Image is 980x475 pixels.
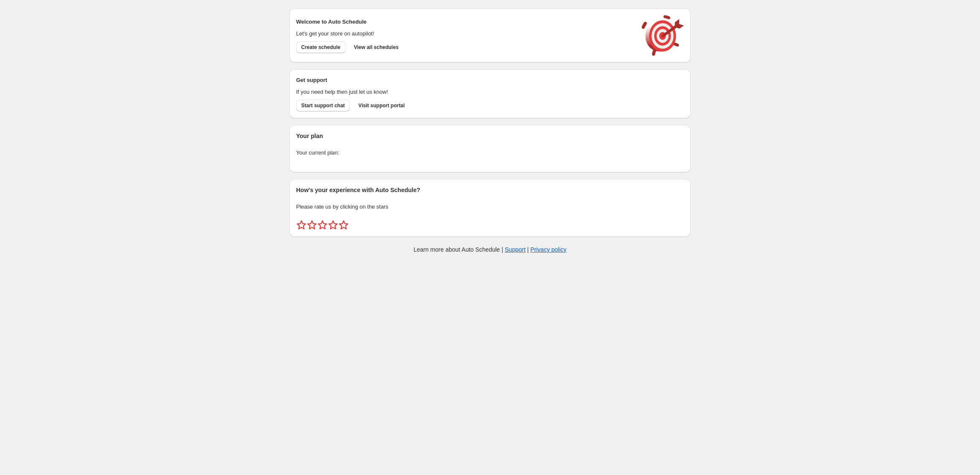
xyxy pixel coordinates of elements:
[296,18,633,26] h2: Welcome to Auto Schedule
[358,102,405,109] span: Visit support portal
[296,88,633,96] p: If you need help then just let us know!
[296,76,633,84] h2: Get support
[296,41,346,53] button: Create schedule
[301,102,345,109] span: Start support chat
[531,246,567,253] a: Privacy policy
[505,246,525,253] a: Support
[296,30,633,38] p: Let's get your store on autopilot!
[354,44,399,51] span: View all schedules
[353,100,410,111] a: Visit support portal
[296,149,684,157] p: Your current plan:
[296,132,684,140] h2: Your plan
[349,41,404,53] button: View all schedules
[296,186,684,194] h2: How's your experience with Auto Schedule?
[414,245,566,254] p: Learn more about Auto Schedule | |
[296,203,684,211] p: Please rate us by clicking on the stars
[296,100,350,111] a: Start support chat
[301,44,340,51] span: Create schedule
